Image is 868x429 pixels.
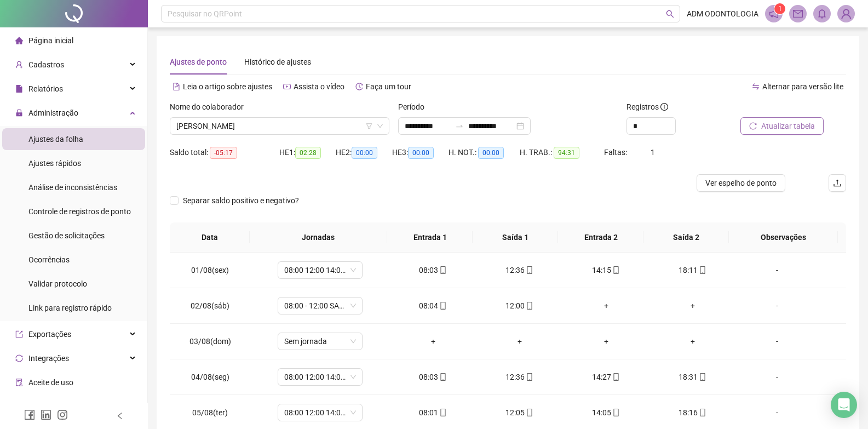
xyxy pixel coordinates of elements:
span: Atualizar tabela [761,120,815,132]
span: Controle de registros de ponto [28,207,131,216]
span: notification [769,9,779,19]
th: Entrada 2 [558,222,643,253]
span: Página inicial [28,36,73,45]
span: 08:00 12:00 14:00 18:00 [284,369,356,385]
span: Relatórios [28,84,63,93]
span: mobile [611,409,620,416]
div: 18:11 [658,264,727,276]
span: 02/08(sáb) [191,301,229,310]
th: Entrada 1 [387,222,473,253]
div: 14:15 [572,264,641,276]
div: 12:36 [485,371,554,383]
span: left [116,412,124,420]
span: home [15,37,23,44]
div: 18:31 [658,371,727,383]
span: Separar saldo positivo e negativo? [179,195,303,207]
span: 00:00 [352,147,377,159]
span: 00:00 [408,147,434,159]
th: Jornadas [250,222,387,253]
div: 08:03 [399,371,468,383]
div: 14:05 [572,407,641,419]
div: 18:16 [658,407,727,419]
span: Ver espelho de ponto [705,177,777,189]
div: - [745,300,809,312]
span: reload [749,122,757,130]
div: HE 3: [392,146,449,159]
button: Atualizar tabela [740,117,824,135]
span: file-text [173,83,180,90]
span: mobile [525,373,533,381]
span: facebook [24,409,35,420]
span: Registros [626,101,668,113]
div: + [572,335,641,347]
div: 08:01 [399,407,468,419]
span: mobile [438,409,447,416]
span: Faltas: [604,148,629,157]
span: mobile [525,409,533,416]
div: - [745,335,809,347]
span: mail [793,9,803,19]
span: 01/08(sex) [191,266,229,274]
span: 05/08(ter) [192,408,228,417]
span: audit [15,379,23,386]
span: Alternar para versão lite [762,82,843,91]
span: swap [752,83,760,90]
span: 03/08(dom) [189,337,231,346]
span: Assista o vídeo [294,82,344,91]
span: mobile [698,373,706,381]
span: upload [833,179,842,187]
div: H. TRAB.: [520,146,604,159]
span: Gestão de solicitações [28,231,105,240]
span: instagram [57,409,68,420]
div: + [658,335,727,347]
div: 12:05 [485,407,554,419]
span: Leia o artigo sobre ajustes [183,82,272,91]
th: Saída 1 [473,222,558,253]
div: HE 2: [336,146,392,159]
div: Open Intercom Messenger [831,392,857,418]
span: swap-right [455,122,464,130]
span: Atestado técnico [28,402,86,411]
span: 1 [778,5,782,13]
span: Ajustes de ponto [170,58,227,66]
span: 00:00 [478,147,504,159]
span: export [15,330,23,338]
span: mobile [611,266,620,274]
span: youtube [283,83,291,90]
span: 08:00 12:00 14:00 18:00 [284,404,356,421]
span: Faça um tour [366,82,411,91]
span: Administração [28,108,78,117]
span: linkedin [41,409,51,420]
span: down [377,123,383,129]
div: Saldo total: [170,146,279,159]
div: 08:04 [399,300,468,312]
div: - [745,407,809,419]
span: 94:31 [554,147,579,159]
div: - [745,264,809,276]
span: Observações [738,231,829,243]
span: 04/08(seg) [191,373,229,381]
span: Histórico de ajustes [244,58,311,66]
div: HE 1: [279,146,336,159]
span: 02:28 [295,147,321,159]
span: 08:00 12:00 14:00 18:00 [284,262,356,278]
span: mobile [438,302,447,310]
span: sync [15,354,23,362]
span: Aceite de uso [28,378,73,387]
span: bell [817,9,827,19]
span: lock [15,109,23,117]
th: Observações [729,222,838,253]
span: -05:17 [210,147,237,159]
th: Saída 2 [643,222,729,253]
span: mobile [611,373,620,381]
span: to [455,122,464,130]
span: Cadastros [28,60,64,69]
button: Ver espelho de ponto [697,174,785,192]
div: + [658,300,727,312]
div: H. NOT.: [449,146,520,159]
label: Nome do colaborador [170,101,251,113]
span: info-circle [660,103,668,111]
span: 08:00 - 12:00 SABADO [284,298,356,314]
span: mobile [438,373,447,381]
span: mobile [698,266,706,274]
